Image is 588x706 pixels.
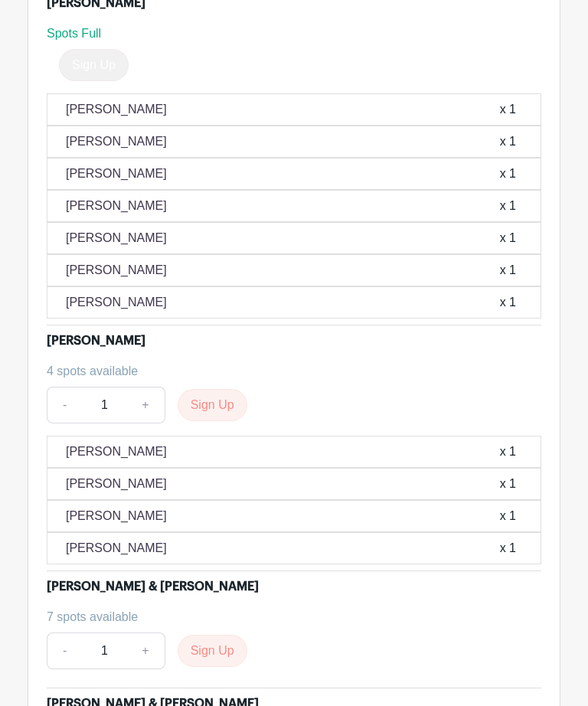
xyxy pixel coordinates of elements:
[500,197,516,215] div: x 1
[47,332,145,350] div: [PERSON_NAME]
[500,100,516,119] div: x 1
[47,608,529,626] div: 7 spots available
[500,475,516,493] div: x 1
[66,293,167,312] p: [PERSON_NAME]
[66,507,167,525] p: [PERSON_NAME]
[500,507,516,525] div: x 1
[66,229,167,247] p: [PERSON_NAME]
[47,387,82,423] a: -
[66,132,167,151] p: [PERSON_NAME]
[66,443,167,461] p: [PERSON_NAME]
[66,475,167,493] p: [PERSON_NAME]
[500,261,516,279] div: x 1
[47,632,82,669] a: -
[178,389,247,421] button: Sign Up
[66,261,167,279] p: [PERSON_NAME]
[500,539,516,557] div: x 1
[66,165,167,183] p: [PERSON_NAME]
[500,443,516,461] div: x 1
[500,229,516,247] div: x 1
[178,635,247,667] button: Sign Up
[500,293,516,312] div: x 1
[66,100,167,119] p: [PERSON_NAME]
[66,539,167,557] p: [PERSON_NAME]
[500,132,516,151] div: x 1
[47,577,259,596] div: [PERSON_NAME] & [PERSON_NAME]
[126,632,165,669] a: +
[126,387,165,423] a: +
[500,165,516,183] div: x 1
[47,27,101,40] span: Spots Full
[66,197,167,215] p: [PERSON_NAME]
[47,362,529,381] div: 4 spots available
